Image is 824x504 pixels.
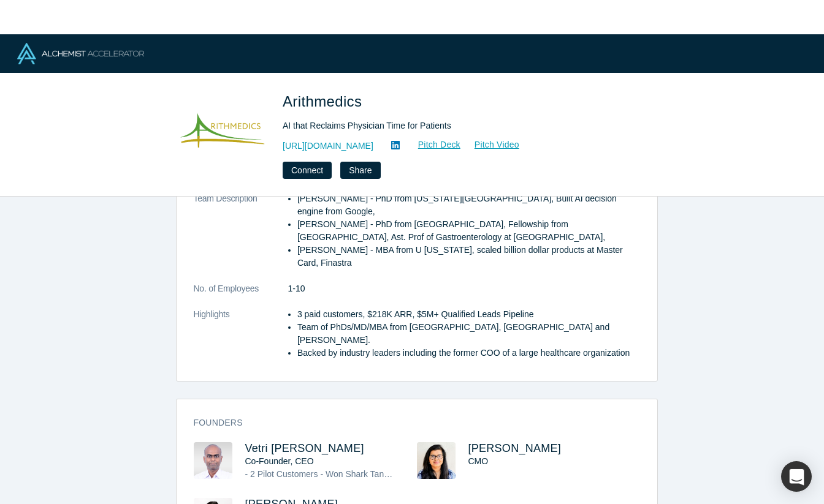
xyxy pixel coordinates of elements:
[468,442,562,454] a: [PERSON_NAME]
[297,192,640,218] p: [PERSON_NAME] - PhD from [US_STATE][GEOGRAPHIC_DATA], Built AI decision engine from Google,
[297,244,640,269] p: [PERSON_NAME] - MBA from U [US_STATE], scaled billion dollar products at Master Card, Finastra
[340,162,380,179] button: Share
[194,416,623,429] h3: Founders
[194,282,288,308] dt: No. of Employees
[283,162,332,179] button: Connect
[245,456,314,466] span: Co-Founder, CEO
[283,93,366,110] span: Arithmedics
[283,140,373,152] a: [URL][DOMAIN_NAME]
[297,218,640,244] p: [PERSON_NAME] - PhD from [GEOGRAPHIC_DATA], Fellowship from [GEOGRAPHIC_DATA], Ast. Prof of Gastr...
[17,43,144,64] img: Alchemist Logo
[297,308,640,321] li: 3 paid customers, $218K ARR, $5M+ Qualified Leads Pipeline
[297,347,640,359] li: Backed by industry leaders including the former COO of a large healthcare organization
[194,192,288,282] dt: Team Description
[194,442,232,479] img: Vetri Venthan Elango's Profile Image
[461,138,520,152] a: Pitch Video
[245,442,364,454] a: Vetri [PERSON_NAME]
[288,282,640,295] dd: 1-10
[468,456,489,466] span: CMO
[297,321,640,347] li: Team of PhDs/MD/MBA from [GEOGRAPHIC_DATA], [GEOGRAPHIC_DATA] and [PERSON_NAME].
[194,308,288,372] dt: Highlights
[417,442,456,479] img: Renumathy Dhanasekaran's Profile Image
[283,119,626,132] div: AI that Reclaims Physician Time for Patients
[405,138,461,152] a: Pitch Deck
[180,91,265,176] img: Arithmedics's Logo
